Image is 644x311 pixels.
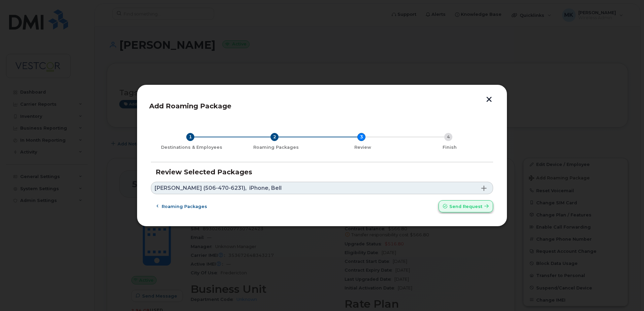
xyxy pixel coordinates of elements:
div: Finish [409,145,490,150]
div: 4 [444,133,452,141]
span: iPhone, Bell [249,185,282,191]
span: [PERSON_NAME] (506-470-6231), [155,185,247,191]
span: Send request [449,203,482,210]
button: Roaming packages [151,200,213,212]
div: 1 [186,133,194,141]
h3: Review Selected Packages [156,168,488,176]
span: Roaming packages [162,203,207,210]
a: [PERSON_NAME] (506-470-6231),iPhone, Bell [151,182,493,194]
span: Add Roaming Package [149,102,231,110]
div: Destinations & Employees [154,145,230,150]
div: 2 [270,133,279,141]
button: Send request [439,200,493,212]
div: Roaming Packages [235,145,317,150]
